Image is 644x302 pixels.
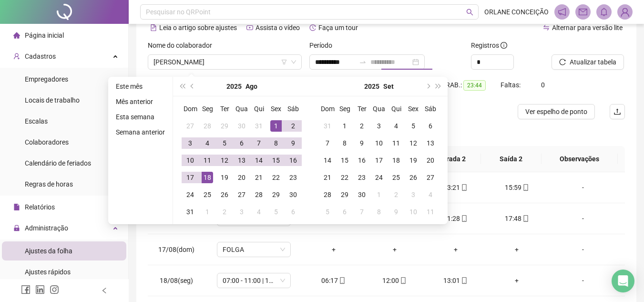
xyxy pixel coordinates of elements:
[270,189,282,200] div: 29
[339,189,350,200] div: 29
[373,172,385,183] div: 24
[199,203,216,220] td: 2025-09-01
[223,273,285,288] span: 07:00 - 11:00 | 12:00 - 16:00
[287,172,299,183] div: 23
[336,117,353,135] td: 2025-09-01
[25,52,56,60] span: Cadastros
[285,169,302,186] td: 2025-08-23
[285,135,302,152] td: 2025-08-09
[253,155,265,166] div: 14
[373,189,385,200] div: 1
[336,203,353,220] td: 2025-10-06
[525,106,587,117] span: Ver espelho de ponto
[339,137,350,149] div: 8
[434,80,501,91] div: H. TRAB.:
[160,277,193,284] span: 18/08(seg)
[236,120,247,132] div: 30
[159,24,237,31] span: Leia o artigo sobre ajustes
[460,215,468,222] span: mobile
[433,182,479,193] div: 13:21
[216,100,233,117] th: Ter
[253,137,265,149] div: 7
[463,80,486,91] span: 23:44
[309,24,316,31] span: history
[612,270,634,292] div: Open Intercom Messenger
[216,186,233,203] td: 2025-08-26
[460,184,468,191] span: mobile
[408,206,419,218] div: 10
[466,9,473,16] span: search
[484,7,549,17] span: ORLANE CONCEIÇÃO
[216,135,233,152] td: 2025-08-05
[433,77,444,96] button: super-next-year
[390,189,402,200] div: 2
[405,203,422,220] td: 2025-10-10
[202,172,213,183] div: 18
[555,182,611,193] div: -
[370,117,388,135] td: 2025-09-03
[216,203,233,220] td: 2025-09-02
[291,59,296,65] span: down
[494,182,540,193] div: 15:59
[219,189,230,200] div: 26
[339,172,350,183] div: 22
[267,203,285,220] td: 2025-09-05
[199,186,216,203] td: 2025-08-25
[405,135,422,152] td: 2025-09-12
[246,24,253,31] span: youtube
[199,100,216,117] th: Seg
[319,100,336,117] th: Dom
[236,206,247,218] div: 3
[153,55,296,69] span: CLEBSON SILVA DOS SANTOS
[219,172,230,183] div: 19
[309,40,338,51] label: Período
[425,120,436,132] div: 6
[202,120,213,132] div: 28
[543,24,550,31] span: swap
[287,155,299,166] div: 16
[422,203,439,220] td: 2025-10-11
[250,135,267,152] td: 2025-08-07
[182,135,199,152] td: 2025-08-03
[339,155,350,166] div: 15
[390,172,402,183] div: 25
[25,247,72,255] span: Ajustes da folha
[425,189,436,200] div: 4
[494,213,540,224] div: 17:48
[570,57,616,67] span: Atualizar tabela
[390,137,402,149] div: 11
[216,152,233,169] td: 2025-08-12
[199,152,216,169] td: 2025-08-11
[250,186,267,203] td: 2025-08-28
[148,40,218,51] label: Nome do colaborador
[356,172,368,183] div: 23
[216,117,233,135] td: 2025-07-29
[405,186,422,203] td: 2025-10-03
[422,186,439,203] td: 2025-10-04
[425,155,436,166] div: 20
[370,100,388,117] th: Qua
[555,275,611,286] div: -
[182,152,199,169] td: 2025-08-10
[422,152,439,169] td: 2025-09-20
[359,58,367,66] span: to
[558,8,566,16] span: notification
[541,81,545,89] span: 0
[338,277,346,284] span: mobile
[184,206,196,218] div: 31
[202,155,213,166] div: 11
[422,135,439,152] td: 2025-09-13
[399,277,407,284] span: mobile
[35,285,45,294] span: linkedin
[370,186,388,203] td: 2025-10-01
[287,206,299,218] div: 6
[177,77,187,96] button: super-prev-year
[233,186,250,203] td: 2025-08-27
[390,155,402,166] div: 18
[270,120,282,132] div: 1
[322,172,333,183] div: 21
[267,117,285,135] td: 2025-08-01
[425,206,436,218] div: 11
[390,120,402,132] div: 4
[356,189,368,200] div: 30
